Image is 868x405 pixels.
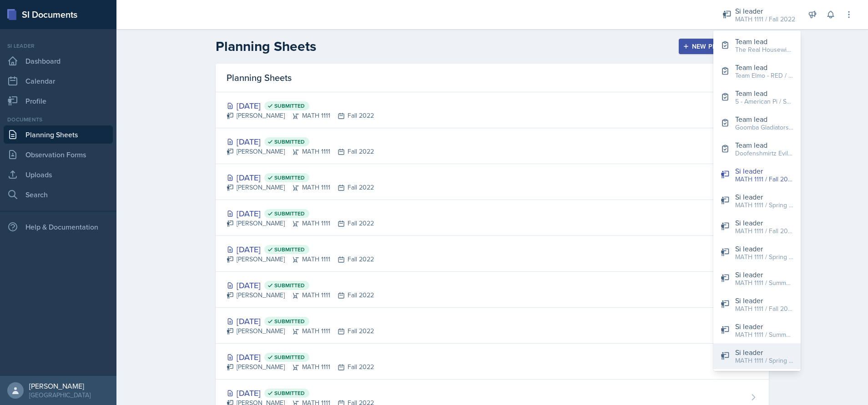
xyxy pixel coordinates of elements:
a: [DATE] Submitted [PERSON_NAME]MATH 1111Fall 2022 [216,272,769,308]
a: [DATE] Submitted [PERSON_NAME]MATH 1111Fall 2022 [216,344,769,380]
a: [DATE] Submitted [PERSON_NAME]MATH 1111Fall 2022 [216,92,769,128]
div: Si leader [735,295,793,306]
a: Dashboard [4,52,113,70]
div: Si leader [735,5,795,16]
a: Calendar [4,72,113,90]
div: Team lead [735,140,793,150]
button: Team lead Goomba Gladiators / Fall 2024 [713,110,801,136]
button: Team lead 5 - American Pi / Spring 2023 [713,84,801,110]
div: Si leader [735,347,793,358]
div: MATH 1111 / Spring 2025 [735,252,793,262]
span: Submitted [274,318,305,325]
span: Submitted [274,210,305,217]
div: [PERSON_NAME] MATH 1111 Fall 2022 [227,219,374,228]
div: [DATE] [227,207,374,220]
div: [PERSON_NAME] [29,381,91,390]
span: Submitted [274,282,305,289]
span: Submitted [274,138,305,145]
div: Si leader [735,243,793,254]
button: Si leader MATH 1111 / Spring 2025 [713,240,801,265]
span: Submitted [274,390,305,397]
div: MATH 1111 / Fall 2023 [735,226,793,236]
a: [DATE] Submitted [PERSON_NAME]MATH 1111Fall 2022 [216,200,769,236]
div: [PERSON_NAME] MATH 1111 Fall 2022 [227,111,374,120]
div: Si leader [735,165,793,176]
div: [DATE] [227,243,374,255]
a: [DATE] Submitted [PERSON_NAME]MATH 1111Fall 2022 [216,164,769,200]
span: Submitted [274,354,305,361]
h2: Planning Sheets [216,38,316,55]
a: Observation Forms [4,145,113,164]
span: Submitted [274,174,305,181]
div: Team lead [735,36,793,47]
div: [PERSON_NAME] MATH 1111 Fall 2022 [227,147,374,156]
a: [DATE] Submitted [PERSON_NAME]MATH 1111Fall 2022 [216,236,769,272]
span: Submitted [274,102,305,110]
a: Search [4,185,113,204]
div: Si leader [735,321,793,332]
div: Si leader [735,191,793,202]
div: [PERSON_NAME] MATH 1111 Fall 2022 [227,183,374,192]
div: [PERSON_NAME] MATH 1111 Fall 2022 [227,362,374,372]
div: MATH 1111 / Spring 2024 [735,200,793,210]
div: The Real Housewives of Marietta / Fall 2023 [735,45,793,55]
button: Team lead Team Elmo - RED / Spring 2024 [713,58,801,84]
div: MATH 1111 / Summer 2023 [735,330,793,340]
span: Submitted [274,246,305,253]
div: Documents [4,115,113,124]
a: Uploads [4,165,113,184]
div: Team Elmo - RED / Spring 2024 [735,71,793,80]
button: Si leader MATH 1111 / Fall 2024 [713,291,801,317]
div: 5 - American Pi / Spring 2023 [735,97,793,106]
div: Si leader [4,42,113,50]
div: [DATE] [227,100,374,112]
div: [PERSON_NAME] MATH 1111 Fall 2022 [227,326,374,336]
div: [PERSON_NAME] MATH 1111 Fall 2022 [227,290,374,300]
a: Profile [4,92,113,110]
div: Si leader [735,269,793,280]
button: Si leader MATH 1111 / Spring 2023 [713,343,801,369]
div: MATH 1111 / Spring 2023 [735,356,793,365]
button: Si leader MATH 1111 / Fall 2022 [713,162,801,188]
div: Planning Sheets [216,64,769,92]
button: Si leader MATH 1111 / Summer 2023 [713,317,801,343]
button: New Planning Sheet [679,39,769,54]
button: Team lead The Real Housewives of Marietta / Fall 2023 [713,32,801,58]
div: MATH 1111 / Fall 2022 [735,175,793,184]
div: [DATE] [227,171,374,184]
div: [DATE] [227,315,374,327]
div: [DATE] [227,351,374,363]
div: [PERSON_NAME] MATH 1111 Fall 2022 [227,255,374,264]
div: MATH 1111 / Fall 2022 [735,15,795,24]
button: Team lead Doofenshmirtz Evil Inc. / Spring 2025 [713,136,801,162]
div: [DATE] [227,279,374,291]
button: Si leader MATH 1111 / Spring 2024 [713,188,801,214]
div: Team lead [735,62,793,73]
a: Planning Sheets [4,125,113,144]
button: Si leader MATH 1111 / Fall 2023 [713,214,801,240]
button: Si leader MATH 1111 / Summer 2024 [713,265,801,291]
div: [DATE] [227,387,374,399]
div: New Planning Sheet [685,43,763,50]
a: [DATE] Submitted [PERSON_NAME]MATH 1111Fall 2022 [216,128,769,164]
div: MATH 1111 / Summer 2024 [735,278,793,288]
div: Doofenshmirtz Evil Inc. / Spring 2025 [735,149,793,158]
div: MATH 1111 / Fall 2024 [735,304,793,314]
div: Si leader [735,217,793,228]
div: [DATE] [227,135,374,148]
a: [DATE] Submitted [PERSON_NAME]MATH 1111Fall 2022 [216,308,769,344]
div: Help & Documentation [4,218,113,236]
div: Team lead [735,114,793,125]
div: Goomba Gladiators / Fall 2024 [735,123,793,132]
div: [GEOGRAPHIC_DATA] [29,390,91,400]
div: Team lead [735,88,793,99]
